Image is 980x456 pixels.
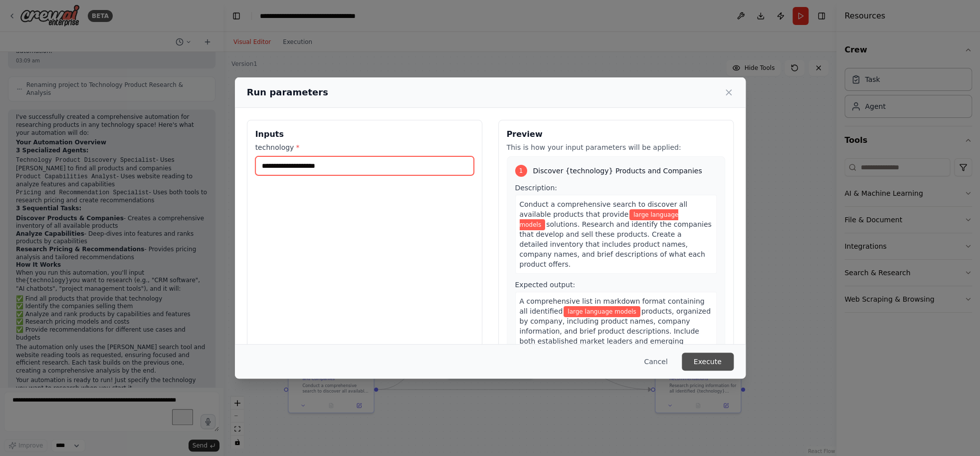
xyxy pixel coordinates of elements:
[564,306,640,317] span: Variable: technology
[520,220,712,268] span: solutions. Research and identify the companies that develop and sell these products. Create a det...
[682,353,734,371] button: Execute
[520,307,711,355] span: products, organized by company, including product names, company information, and brief product d...
[520,209,679,230] span: Variable: technology
[515,184,557,192] span: Description:
[515,165,527,177] div: 1
[255,128,474,140] h3: Inputs
[247,85,328,99] h2: Run parameters
[255,142,474,152] label: technology
[507,128,725,140] h3: Preview
[636,353,675,371] button: Cancel
[507,142,725,152] p: This is how your input parameters will be applied:
[515,281,576,289] span: Expected output:
[520,297,705,315] span: A comprehensive list in markdown format containing all identified
[520,200,688,218] span: Conduct a comprehensive search to discover all available products that provide
[533,166,702,176] span: Discover {technology} Products and Companies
